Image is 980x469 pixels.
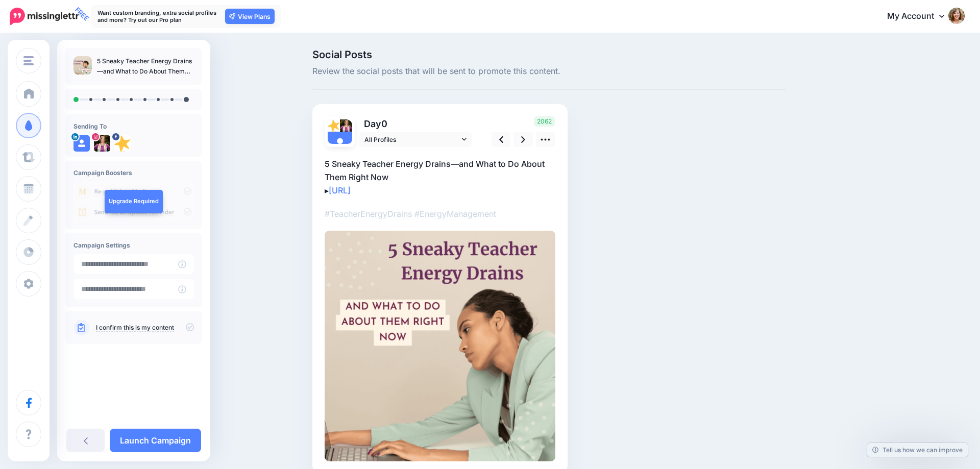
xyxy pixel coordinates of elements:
a: I confirm this is my content [96,324,174,332]
img: menu.png [23,56,34,65]
img: 10435030_546367552161163_2528915469409542325_n-bsa21022.png [114,135,131,152]
img: 365325475_1471442810361746_8596535853886494552_n-bsa142406.jpg [340,119,352,132]
span: Social Posts [312,50,786,60]
h4: Campaign Boosters [73,169,194,177]
img: user_default_image.png [328,132,352,156]
img: campaign_review_boosters.png [73,182,194,221]
a: FREE [10,5,79,28]
p: Want custom branding, extra social profiles and more? Try out our Pro plan [97,9,220,23]
a: [URL] [329,185,351,195]
a: All Profiles [359,132,472,147]
p: 5 Sneaky Teacher Energy Drains—and What to Do About Them Right Now [97,56,194,77]
span: Review the social posts that will be sent to promote this content. [312,65,786,78]
h4: Campaign Settings [73,241,194,249]
span: 0 [381,118,387,129]
p: Day [359,116,473,131]
p: #TeacherEnergyDrains #EnergyManagement [325,207,555,220]
img: 365325475_1471442810361746_8596535853886494552_n-bsa142406.jpg [94,135,110,152]
span: FREE [71,4,92,24]
a: My Account [877,4,965,29]
a: View Plans [225,9,275,24]
img: 10435030_546367552161163_2528915469409542325_n-bsa21022.png [328,119,340,132]
img: ab4558cef10fbc5f491846527578297b_thumb.jpg [73,56,92,75]
span: All Profiles [364,134,459,145]
img: Missinglettr [10,8,79,25]
img: user_default_image.png [73,135,90,152]
a: Tell us how we can improve [867,443,968,457]
span: 2062 [534,116,555,127]
img: 74160d22337fbfe482c7844833e652f4.jpg [325,231,555,461]
h4: Sending To [73,122,194,130]
p: 5 Sneaky Teacher Energy Drains—and What to Do About Them Right Now ▸ [325,157,555,197]
a: Upgrade Required [105,190,163,213]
